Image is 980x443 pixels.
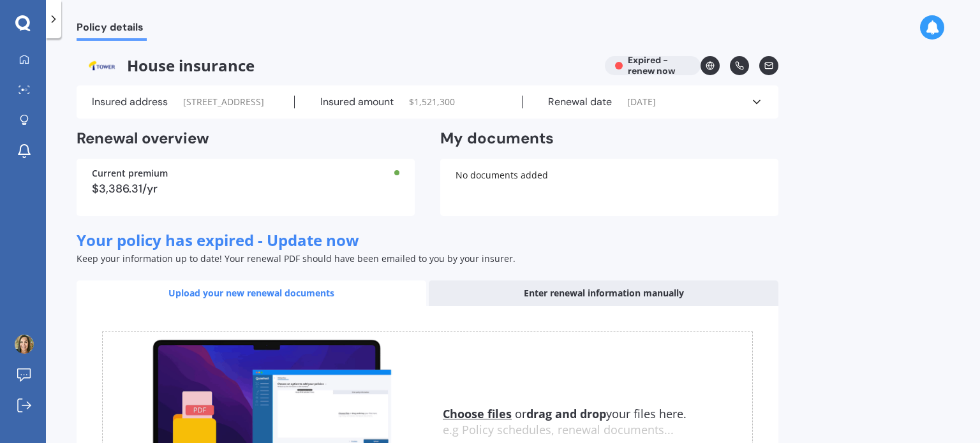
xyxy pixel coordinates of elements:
div: $3,386.31/yr [92,183,399,194]
u: Choose files [443,406,512,421]
img: Tower.webp [77,56,127,75]
span: [DATE] [627,96,656,108]
div: Upload your new renewal documents [77,280,426,306]
div: Current premium [92,169,399,178]
span: Keep your information up to date! Your renewal PDF should have been emailed to you by your insurer. [77,252,516,265]
div: Enter renewal information manually [429,280,778,306]
span: $ 1,521,300 [409,96,455,108]
b: drag and drop [526,406,606,421]
div: No documents added [440,159,778,216]
span: Policy details [77,21,147,38]
div: e.g Policy schedules, renewal documents... [443,423,752,437]
label: Insured amount [320,96,394,108]
span: Your policy has expired - Update now [77,229,359,251]
img: ACg8ocI1wtExWoA0N-ngUdrRcom6hgH86yd2qzkukMUdUCkxMGeV0xRT4w=s96-c [15,335,34,354]
label: Renewal date [548,96,612,108]
span: or your files here. [443,406,687,421]
h2: Renewal overview [77,129,415,149]
span: [STREET_ADDRESS] [183,96,264,108]
span: House insurance [77,56,595,75]
h2: My documents [440,129,554,149]
label: Insured address [92,96,168,108]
